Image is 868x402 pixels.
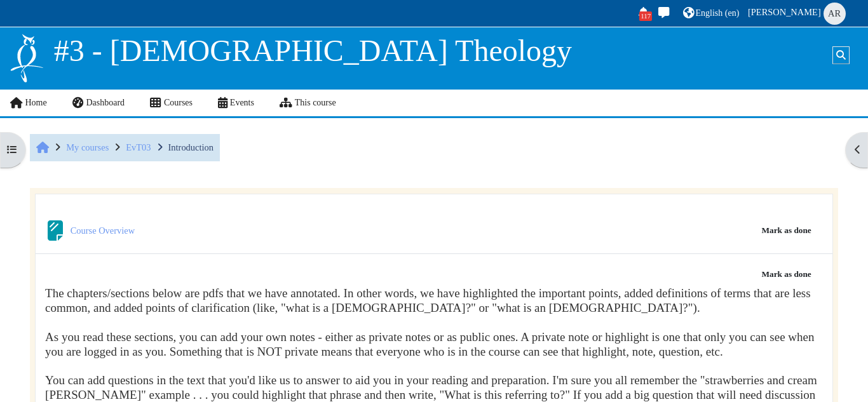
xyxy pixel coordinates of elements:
span: Home [36,148,49,149]
img: Logo [9,32,44,84]
span: Courses [164,98,193,107]
a: Events [205,90,267,116]
a: Introduction [168,142,214,152]
a: This course [267,90,349,116]
a: My courses [66,142,109,152]
nav: Site links [9,90,336,116]
a: User menu [746,1,850,25]
a: Courses [137,90,205,116]
span: #3 - [DEMOGRAPHIC_DATA] Theology [54,34,572,67]
span: English ‎(en)‎ [696,8,740,18]
button: Mark The chapters/sections below are pdfs that we have ... as done [752,264,821,284]
span: Adam Rosenberg [824,3,846,25]
a: English ‎(en)‎ [681,4,741,23]
nav: Breadcrumb [30,134,220,161]
a: Toggle messaging drawer There are 0 unread conversations [654,4,674,23]
span: Home [25,98,46,107]
span: Events [230,98,254,107]
button: Mark Course Overview as done [752,220,821,241]
a: EvT03 [126,142,151,152]
i: Toggle messaging drawer [656,7,670,18]
div: Show notification window with 117 new notifications [635,4,653,23]
a: Course Overview [71,225,135,236]
span: Dashboard [86,98,125,107]
span: [PERSON_NAME] [748,7,821,17]
div: 117 [639,11,652,21]
span: This course [295,98,336,107]
a: Dashboard [60,90,137,116]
